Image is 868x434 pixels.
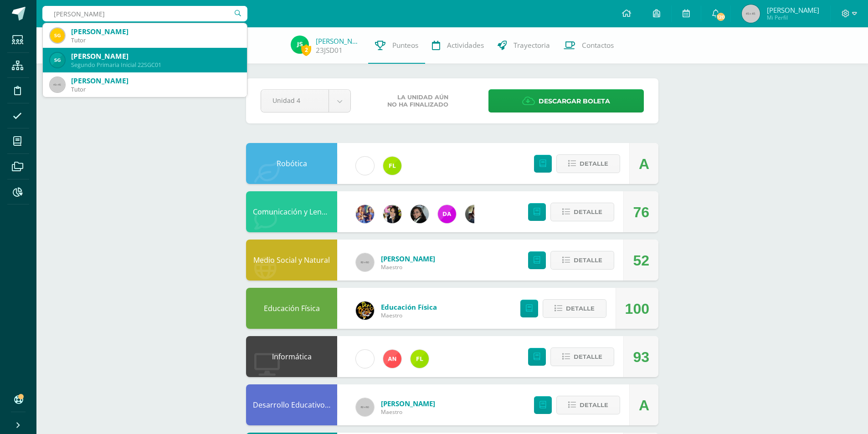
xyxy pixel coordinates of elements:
span: Maestro [381,408,435,416]
img: 60x60 [356,253,374,271]
a: [PERSON_NAME] [381,254,435,263]
img: 282f7266d1216b456af8b3d5ef4bcc50.png [383,205,401,223]
a: Contactos [557,27,621,64]
a: Comunicación y Lenguaje L.3 (Inglés y Laboratorio) [253,207,426,217]
span: La unidad aún no ha finalizado [387,94,448,108]
img: 45x45 [742,5,760,23]
img: eda3c0d1caa5ac1a520cf0290d7c6ae4.png [356,301,374,320]
button: Detalle [556,154,620,173]
div: [PERSON_NAME] [71,76,240,86]
span: Detalle [574,204,602,220]
button: Detalle [550,251,614,270]
a: Descargar boleta [488,89,644,112]
img: 3f4c0a665c62760dc8d25f6423ebedea.png [356,205,374,223]
a: 23JSD01 [316,46,343,55]
img: 60x60 [356,398,374,416]
img: 20293396c123fa1d0be50d4fd90c658f.png [438,205,456,223]
div: 93 [633,337,649,378]
span: Detalle [580,397,608,414]
button: Detalle [543,299,606,318]
div: Educación Física [246,288,337,329]
button: Detalle [556,396,620,414]
div: Comunicación y Lenguaje L.3 (Inglés y Laboratorio) [246,191,337,232]
span: [PERSON_NAME] [767,5,819,15]
span: Punteos [392,41,418,50]
span: Maestro [381,311,437,319]
div: Medio Social y Natural [246,240,337,281]
div: A [639,385,649,426]
a: Trayectoria [491,27,557,64]
a: Medio Social y Natural [253,255,330,265]
a: Unidad 4 [261,90,350,112]
img: edf210aafcfe2101759cb60a102781dc.png [50,53,65,67]
div: Segundo Primaria Inicial 22SGC01 [71,61,240,69]
img: 35a1f8cfe552b0525d1a6bbd90ff6c8c.png [383,350,401,368]
span: Detalle [574,348,602,365]
a: Educación Física [264,303,320,313]
span: Unidad 4 [272,90,317,111]
div: [PERSON_NAME] [71,51,240,61]
img: d6c3c6168549c828b01e81933f68206c.png [383,157,401,175]
div: A [639,143,649,184]
img: 7bd163c6daa573cac875167af135d202.png [411,205,429,223]
img: c8cb6ab7a9aaae6afe5b00010f17401d.png [291,36,309,54]
div: 76 [633,192,649,233]
div: Tutor [71,86,240,93]
img: cae4b36d6049cd6b8500bd0f72497672.png [356,350,374,368]
img: f727c7009b8e908c37d274233f9e6ae1.png [465,205,483,223]
img: cae4b36d6049cd6b8500bd0f72497672.png [356,157,374,175]
a: [PERSON_NAME] [381,399,435,408]
span: Detalle [574,252,602,269]
span: Descargar boleta [539,90,610,112]
a: Punteos [368,27,425,64]
img: b04713736fc9be5784874c2417668c43.png [50,28,65,43]
span: 2 [301,44,311,56]
a: Educación Física [381,302,437,311]
span: Trayectoria [514,41,550,50]
div: Desarrollo Educativo y Proyecto de Vida [246,384,337,425]
img: 45x45 [50,77,65,92]
a: Informática [272,352,312,362]
div: Informática [246,336,337,377]
a: Actividades [425,27,491,64]
div: [PERSON_NAME] [71,27,240,36]
div: Tutor [71,36,240,44]
div: 52 [633,240,649,281]
span: Maestro [381,263,435,271]
button: Detalle [550,347,614,366]
span: Detalle [580,155,608,172]
a: Desarrollo Educativo y Proyecto de Vida [253,400,390,410]
span: 120 [716,12,726,22]
a: Robótica [277,158,307,168]
span: Mi Perfil [767,14,819,21]
span: Detalle [566,300,595,317]
div: Robótica [246,143,337,184]
span: Actividades [447,41,484,50]
input: Busca un usuario... [42,6,247,21]
img: d6c3c6168549c828b01e81933f68206c.png [411,350,429,368]
div: 100 [625,288,649,329]
a: [PERSON_NAME] [316,36,361,46]
button: Detalle [550,203,614,221]
span: Contactos [582,41,614,50]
